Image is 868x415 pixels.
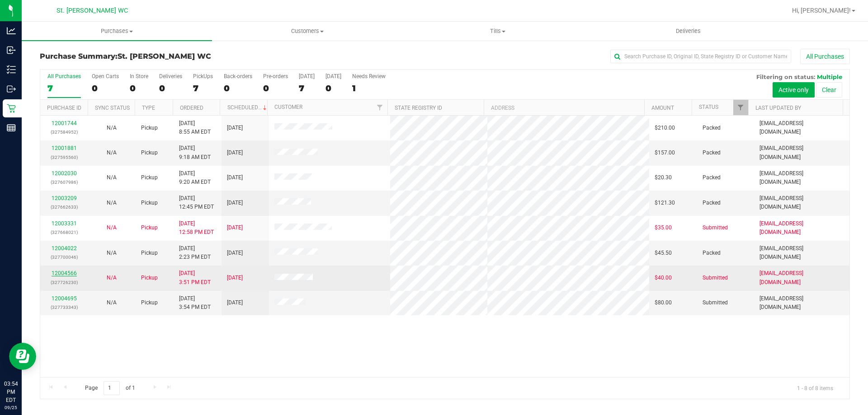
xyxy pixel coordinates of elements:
[7,46,16,55] inline-svg: Inbound
[227,173,243,182] span: [DATE]
[759,169,844,187] span: [EMAIL_ADDRESS][DOMAIN_NAME]
[104,381,120,395] input: 1
[107,200,117,206] span: Not Applicable
[703,274,728,282] span: Submitted
[703,224,728,232] span: Submitted
[107,275,117,281] span: Not Applicable
[107,298,117,307] button: N/A
[655,274,672,282] span: $40.00
[395,105,442,111] a: State Registry ID
[224,83,252,93] div: 0
[107,174,117,181] span: Not Applicable
[703,199,721,207] span: Packed
[227,104,269,111] a: Scheduled
[141,173,158,182] span: Pickup
[4,380,18,404] p: 03:54 PM EDT
[22,27,212,35] span: Purchases
[655,199,675,207] span: $121.30
[7,26,16,35] inline-svg: Analytics
[107,249,117,257] button: N/A
[227,298,243,307] span: [DATE]
[227,249,243,257] span: [DATE]
[52,295,77,302] a: 12004695
[651,105,674,111] a: Amount
[46,153,82,162] p: (327595560)
[655,224,672,232] span: $35.00
[46,128,82,136] p: (327584952)
[107,149,117,156] span: Not Applicable
[792,7,851,14] span: Hi, [PERSON_NAME]!
[402,22,593,41] a: Tills
[212,27,402,35] span: Customers
[130,73,148,79] div: In Store
[47,105,81,111] a: Purchase ID
[46,278,82,287] p: (327726230)
[263,73,288,79] div: Pre-orders
[92,73,119,79] div: Open Carts
[141,199,158,207] span: Pickup
[107,124,117,132] button: N/A
[47,73,81,79] div: All Purchases
[40,52,310,61] h3: Purchase Summary:
[7,104,16,113] inline-svg: Retail
[142,105,155,111] a: Type
[227,199,243,207] span: [DATE]
[57,7,128,14] span: St. [PERSON_NAME] WC
[816,82,842,98] button: Clear
[107,199,117,207] button: N/A
[484,100,644,116] th: Address
[664,27,713,35] span: Deliveries
[180,105,203,111] a: Ordered
[703,124,721,132] span: Packed
[655,173,672,182] span: $20.30
[159,73,182,79] div: Deliveries
[773,82,815,98] button: Active only
[759,219,844,237] span: [EMAIL_ADDRESS][DOMAIN_NAME]
[703,173,721,182] span: Packed
[759,244,844,261] span: [EMAIL_ADDRESS][DOMAIN_NAME]
[141,249,158,257] span: Pickup
[159,83,182,93] div: 0
[759,144,844,161] span: [EMAIL_ADDRESS][DOMAIN_NAME]
[141,149,158,157] span: Pickup
[141,124,158,132] span: Pickup
[703,298,728,307] span: Submitted
[593,22,783,41] a: Deliveries
[7,123,16,132] inline-svg: Reports
[759,119,844,136] span: [EMAIL_ADDRESS][DOMAIN_NAME]
[790,381,840,395] span: 1 - 8 of 8 items
[95,105,130,111] a: Sync Status
[107,173,117,182] button: N/A
[759,269,844,286] span: [EMAIL_ADDRESS][DOMAIN_NAME]
[212,22,402,41] a: Customers
[4,404,18,411] p: 09/25
[263,83,288,93] div: 0
[179,244,211,261] span: [DATE] 2:23 PM EDT
[179,269,211,286] span: [DATE] 3:51 PM EDT
[224,73,252,79] div: Back-orders
[352,83,386,93] div: 1
[179,194,214,211] span: [DATE] 12:45 PM EDT
[22,22,212,41] a: Purchases
[107,224,117,232] button: N/A
[47,83,81,93] div: 7
[179,294,211,312] span: [DATE] 3:54 PM EDT
[759,294,844,312] span: [EMAIL_ADDRESS][DOMAIN_NAME]
[227,124,243,132] span: [DATE]
[800,49,850,64] button: All Purchases
[107,250,117,256] span: Not Applicable
[107,274,117,282] button: N/A
[610,50,791,63] input: Search Purchase ID, Original ID, State Registry ID or Customer Name...
[141,224,158,232] span: Pickup
[274,104,302,110] a: Customer
[299,73,315,79] div: [DATE]
[107,149,117,157] button: N/A
[52,195,77,201] a: 12003209
[759,194,844,211] span: [EMAIL_ADDRESS][DOMAIN_NAME]
[755,105,801,111] a: Last Updated By
[92,83,119,93] div: 0
[179,144,211,161] span: [DATE] 9:18 AM EDT
[817,73,842,80] span: Multiple
[325,73,341,79] div: [DATE]
[325,83,341,93] div: 0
